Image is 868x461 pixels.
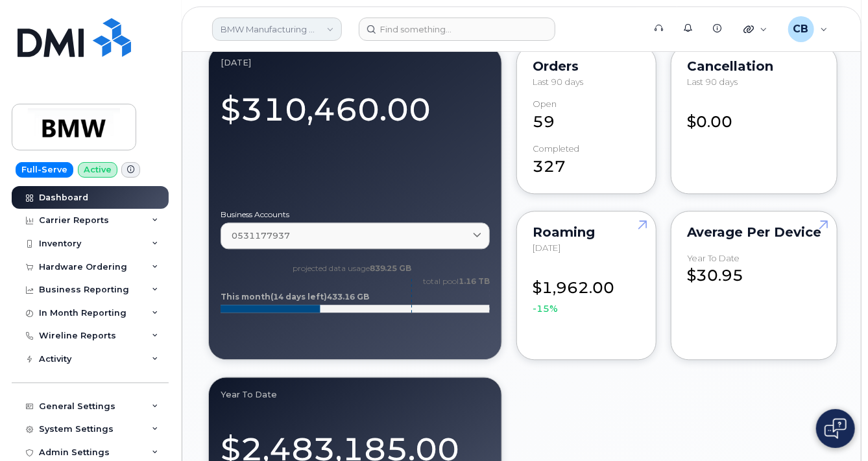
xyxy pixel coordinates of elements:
[533,99,640,133] div: 59
[359,18,555,41] input: Find something...
[687,77,738,87] span: Last 90 days
[533,227,640,237] div: Roaming
[293,263,412,273] text: projected data usage
[779,16,837,42] div: Chris Brian
[687,99,821,133] div: $0.00
[533,144,640,178] div: 327
[221,292,271,301] tspan: This month
[232,230,290,242] span: 0531177937
[533,144,579,154] div: completed
[533,77,583,87] span: Last 90 days
[533,242,561,253] span: [DATE]
[734,16,777,42] div: Quicklinks
[533,61,640,71] div: Orders
[687,227,821,237] div: Average per Device
[370,263,412,273] tspan: 839.25 GB
[221,211,490,219] label: Business Accounts
[212,18,342,41] a: BMW Manufacturing Co LLC
[422,276,490,286] text: total pool
[271,292,327,301] tspan: (14 days left)
[221,389,490,399] div: Year to Date
[533,265,640,315] div: $1,962.00
[221,84,490,132] div: $310,460.00
[687,254,740,263] div: Year to Date
[221,57,490,67] div: August 2025
[533,302,558,315] span: -15%
[687,254,821,287] div: $30.95
[459,276,490,286] tspan: 1.16 TB
[825,418,847,439] img: Open chat
[687,61,821,71] div: Cancellation
[221,222,490,249] a: 0531177937
[533,99,557,109] div: Open
[327,292,369,301] tspan: 433.16 GB
[793,21,809,37] span: CB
